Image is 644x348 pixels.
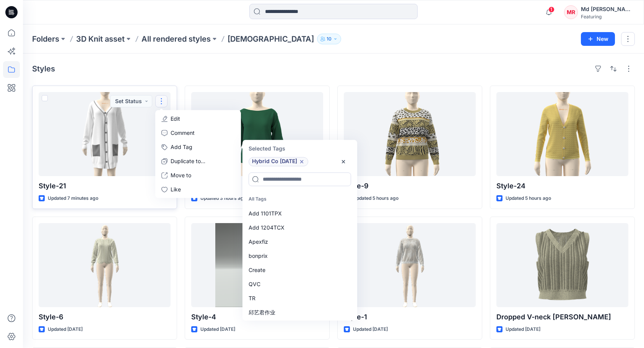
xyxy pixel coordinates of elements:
span: 1 [548,6,555,13]
p: Updated [DATE] [200,325,235,333]
div: Featuring [581,14,634,19]
p: Style-4 [191,312,323,322]
p: Updated 7 minutes ago [48,194,98,202]
a: Style-4 [191,223,323,307]
p: All Tags [244,192,354,206]
p: Updated 5 hours ago [353,194,398,202]
a: Style-24 [496,92,628,176]
a: Dropped V-neck FK Vest [496,223,628,307]
a: Edit [157,112,239,126]
a: Folders [32,34,59,44]
p: Duplicate to... [171,157,205,165]
p: Style-21 [39,181,171,191]
div: Md [PERSON_NAME][DEMOGRAPHIC_DATA] [581,5,634,14]
button: 10 [317,34,341,44]
h4: Styles [32,64,55,73]
p: Move to [171,171,191,179]
p: Updated 5 hours ago [506,194,551,202]
p: Comment [171,129,195,137]
div: Apexfiz [244,235,354,249]
div: 邱艺君作业 [244,305,354,319]
div: TR [244,291,354,305]
a: 3D Knit asset [76,34,125,44]
p: [DEMOGRAPHIC_DATA] [228,34,314,44]
div: bonprix [244,249,354,263]
button: New [581,32,615,46]
p: Updated 3 hours ago [200,194,246,202]
span: Hybrid Co [DATE] [252,157,297,166]
p: Updated [DATE] [353,325,388,333]
div: MR [564,5,578,19]
div: Add 1101TPX [244,206,354,220]
p: Style-1 [344,312,476,322]
div: Add 1204TCX [244,220,354,235]
p: Style-6 [39,312,171,322]
a: All rendered styles [141,34,211,44]
a: Style-6 [39,223,171,307]
p: 10 [327,35,332,43]
p: Updated [DATE] [48,325,83,333]
a: Style-21 [39,92,171,176]
p: Updated [DATE] [506,325,540,333]
a: Style-11 [191,92,323,176]
p: Style-9 [344,181,476,191]
p: Selected Tags [244,141,356,155]
a: Style-9 [344,92,476,176]
div: QVC [244,277,354,291]
a: Style-1 [344,223,476,307]
p: Like [171,185,181,193]
p: Dropped V-neck [PERSON_NAME] [496,312,628,322]
button: Add Tag [157,140,239,154]
div: Create [244,263,354,277]
p: Style-24 [496,181,628,191]
p: Edit [171,115,180,123]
